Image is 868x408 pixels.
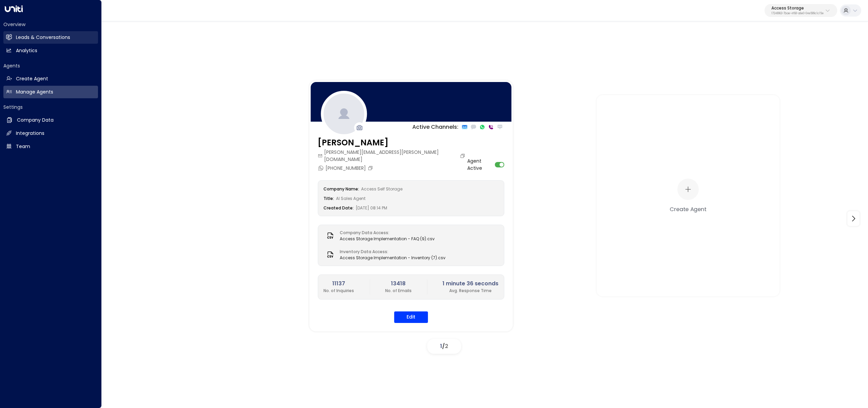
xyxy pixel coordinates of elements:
[340,249,442,255] label: Inventory Data Access:
[318,165,375,172] div: [PHONE_NUMBER]
[16,143,30,150] h2: Team
[16,130,44,137] h2: Integrations
[336,196,366,201] span: AI Sales Agent
[356,205,387,211] span: [DATE] 08:14 PM
[318,149,467,163] div: [PERSON_NAME][EMAIL_ADDRESS][PERSON_NAME][DOMAIN_NAME]
[765,4,837,17] button: Access Storage17248963-7bae-4f68-a6e0-04e589c1c15e
[3,62,98,69] h2: Agents
[340,236,435,242] span: Access Storage Implementation - FAQ (9).csv
[323,186,359,192] label: Company Name:
[340,230,431,236] label: Company Data Access:
[385,280,412,288] h2: 13418
[440,342,442,350] span: 1
[3,127,98,140] a: Integrations
[323,196,334,201] label: Title:
[445,342,448,350] span: 2
[412,123,458,131] p: Active Channels:
[394,311,428,323] button: Edit
[442,288,498,294] p: Avg. Response Time
[17,117,54,124] h2: Company Data
[670,205,706,213] div: Create Agent
[3,104,98,110] h2: Settings
[318,137,467,149] h3: [PERSON_NAME]
[467,158,493,172] label: Agent Active
[16,34,70,41] h2: Leads & Conversations
[368,165,375,171] button: Copy
[3,73,98,85] a: Create Agent
[3,114,98,126] a: Company Data
[340,255,446,261] span: Access Storage Implementation - Inventory (7).csv
[3,31,98,44] a: Leads & Conversations
[16,47,37,54] h2: Analytics
[3,21,98,28] h2: Overview
[427,339,461,354] div: /
[3,86,98,98] a: Manage Agents
[323,205,354,211] label: Created Date:
[771,6,824,10] p: Access Storage
[771,12,824,15] p: 17248963-7bae-4f68-a6e0-04e589c1c15e
[16,75,48,82] h2: Create Agent
[323,288,354,294] p: No. of Inquiries
[460,153,467,159] button: Copy
[361,186,402,192] span: Access Self Storage
[3,140,98,153] a: Team
[16,88,53,96] h2: Manage Agents
[323,280,354,288] h2: 11137
[3,44,98,57] a: Analytics
[385,288,412,294] p: No. of Emails
[442,280,498,288] h2: 1 minute 36 seconds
